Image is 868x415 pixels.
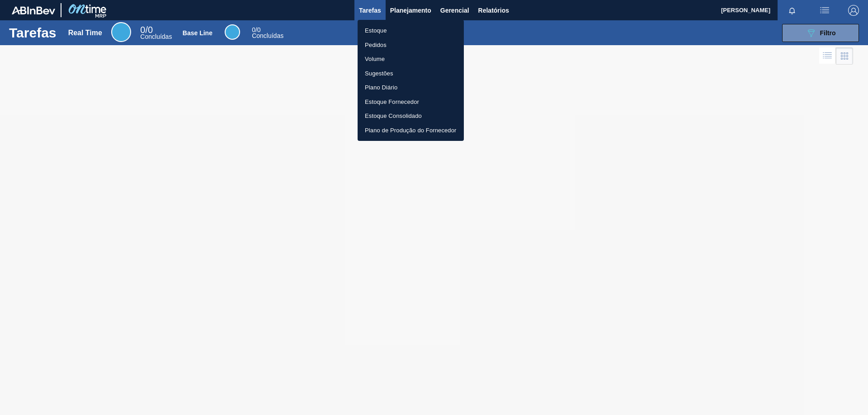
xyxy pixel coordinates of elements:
a: Volume [358,52,464,66]
a: Estoque Fornecedor [358,95,464,109]
a: Plano de Produção do Fornecedor [358,123,464,138]
a: Pedidos [358,38,464,52]
a: Plano Diário [358,80,464,95]
a: Estoque [358,23,464,38]
a: Estoque Consolidado [358,109,464,123]
a: Sugestões [358,66,464,81]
